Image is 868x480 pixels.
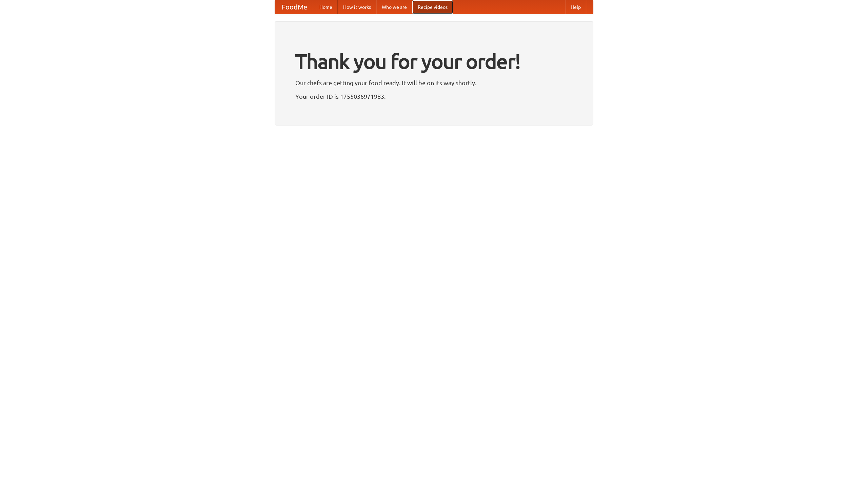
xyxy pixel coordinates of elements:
p: Our chefs are getting your food ready. It will be on its way shortly. [295,78,573,88]
a: Help [565,0,586,14]
p: Your order ID is 1755036971983. [295,91,573,101]
a: Who we are [376,0,412,14]
a: How it works [338,0,376,14]
a: Home [314,0,338,14]
a: FoodMe [275,0,314,14]
h1: Thank you for your order! [295,45,573,78]
a: Recipe videos [412,0,453,14]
